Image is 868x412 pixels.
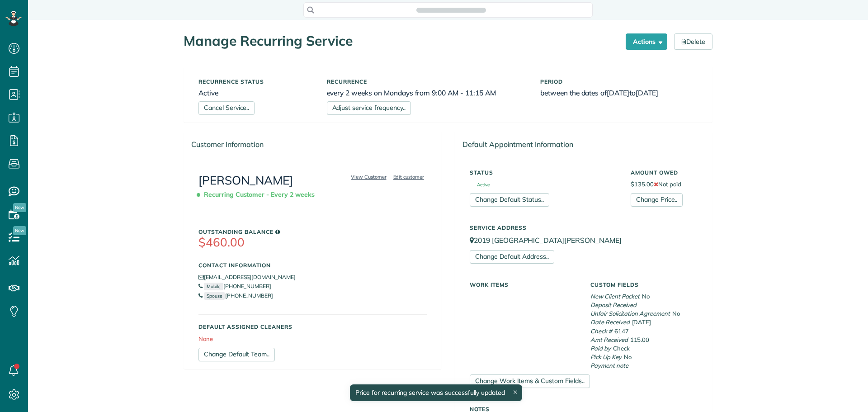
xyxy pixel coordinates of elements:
[674,33,712,50] a: Delete
[470,183,490,187] span: Active
[632,318,651,326] span: [DATE]
[470,374,590,388] a: Change Work Items & Custom Fields..
[470,193,549,207] a: Change Default Status..
[613,345,630,352] span: Check
[626,33,667,50] button: Actions
[198,236,427,249] h3: $460.00
[590,336,628,343] em: Amt Received
[631,193,683,207] a: Change Price..
[672,310,680,317] span: No
[198,292,273,299] a: Spouse[PHONE_NUMBER]
[590,310,670,317] em: Unfair Solicitation Agreement
[198,89,313,97] h6: Active
[642,293,650,300] span: No
[327,101,411,115] a: Adjust service frequency..
[470,235,698,246] p: 2019 [GEOGRAPHIC_DATA][PERSON_NAME]
[184,132,441,157] div: Customer Information
[198,262,427,268] h5: Contact Information
[198,173,293,188] a: [PERSON_NAME]
[624,353,632,360] span: No
[540,79,698,85] h5: Period
[470,225,698,231] h5: Service Address
[198,324,427,330] h5: Default Assigned Cleaners
[590,282,698,288] h5: Custom Fields
[614,327,629,335] span: 6147
[470,250,554,264] a: Change Default Address..
[455,132,712,157] div: Default Appointment Information
[636,88,658,97] span: [DATE]
[590,362,628,369] em: Payment note
[470,406,698,412] h5: Notes
[624,165,704,207] div: $135.00 Not paid
[540,89,698,97] h6: between the dates of to
[198,101,255,115] a: Cancel Service..
[630,336,650,343] span: 115.00
[391,173,427,181] a: Edit customer
[198,229,427,235] h5: Outstanding Balance
[204,283,223,290] small: Mobile
[198,335,213,342] span: None
[184,33,619,48] h1: Manage Recurring Service
[198,79,313,85] h5: Recurrence status
[590,353,622,360] em: Pick Up Key
[13,203,26,212] span: New
[631,170,698,175] h5: Amount Owed
[470,282,577,288] h5: Work Items
[470,170,617,175] h5: Status
[198,283,271,289] a: Mobile[PHONE_NUMBER]
[590,327,612,335] em: Check #
[607,88,629,97] span: [DATE]
[425,5,476,14] span: Search ZenMaid…
[590,293,640,300] em: New Client Packet
[198,348,275,361] a: Change Default Team..
[348,173,389,181] a: View Customer
[204,292,225,300] small: Spouse
[350,384,522,401] div: Price for recurring service was successfully updated
[590,345,611,352] em: Paid by
[590,301,637,308] em: Deposit Received
[198,273,427,282] li: [EMAIL_ADDRESS][DOMAIN_NAME]
[198,187,318,203] span: Recurring Customer - Every 2 weeks
[590,318,630,326] em: Date Received
[327,79,527,85] h5: Recurrence
[13,226,26,235] span: New
[327,89,527,97] h6: every 2 weeks on Mondays from 9:00 AM - 11:15 AM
